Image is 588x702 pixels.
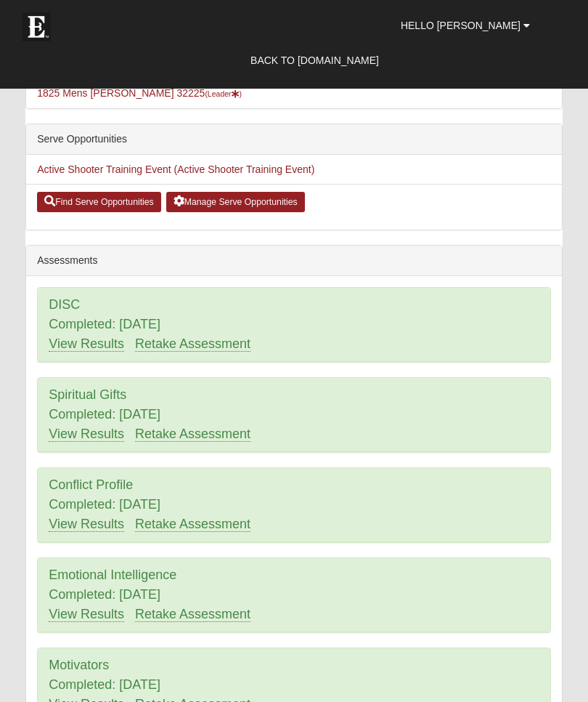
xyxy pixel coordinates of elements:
[37,164,314,175] a: Active Shooter Training Event (Active Shooter Training Event)
[38,468,550,542] div: Conflict Profile Completed: [DATE]
[135,607,250,622] a: Retake Assessment
[49,607,124,622] a: View Results
[26,246,562,276] div: Assessments
[38,558,550,632] div: Emotional Intelligence Completed: [DATE]
[38,288,550,362] div: DISC Completed: [DATE]
[135,336,250,352] a: Retake Assessment
[401,20,520,31] span: Hello [PERSON_NAME]
[22,12,51,41] img: Eleven22 logo
[49,517,124,532] a: View Results
[38,378,550,452] div: Spiritual Gifts Completed: [DATE]
[49,427,124,442] a: View Results
[26,124,562,155] div: Serve Opportunities
[49,336,124,352] a: View Results
[37,192,161,212] a: Find Serve Opportunities
[135,427,250,442] a: Retake Assessment
[390,7,541,44] a: Hello [PERSON_NAME]
[240,42,390,78] a: Back to [DOMAIN_NAME]
[166,192,305,212] a: Manage Serve Opportunities
[135,517,250,532] a: Retake Assessment
[205,89,242,98] small: (Leader )
[37,87,242,99] a: 1825 Mens [PERSON_NAME] 32225(Leader)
